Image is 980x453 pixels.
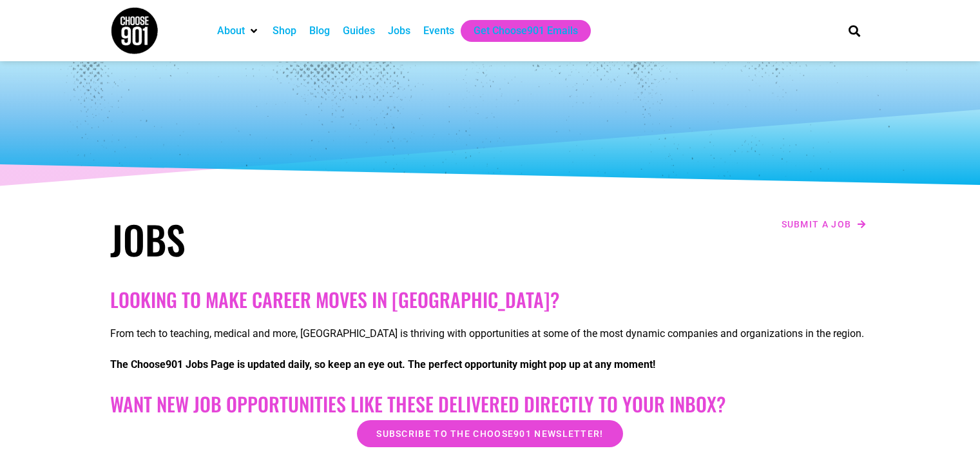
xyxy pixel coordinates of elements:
[376,429,603,438] span: Subscribe to the Choose901 newsletter!
[211,20,827,42] nav: Main nav
[273,23,296,39] a: Shop
[110,216,484,262] h1: Jobs
[217,23,245,39] a: About
[423,23,454,39] a: Events
[110,392,870,416] h2: Want New Job Opportunities like these Delivered Directly to your Inbox?
[388,23,410,39] a: Jobs
[357,420,622,447] a: Subscribe to the Choose901 newsletter!
[211,20,266,42] div: About
[843,20,865,41] div: Search
[474,23,578,39] a: Get Choose901 Emails
[110,288,870,311] h2: Looking to make career moves in [GEOGRAPHIC_DATA]?
[110,358,655,371] strong: The Choose901 Jobs Page is updated daily, so keep an eye out. The perfect opportunity might pop u...
[782,220,852,229] span: Submit a job
[778,216,870,233] a: Submit a job
[309,23,330,39] a: Blog
[343,23,375,39] a: Guides
[110,326,870,342] p: From tech to teaching, medical and more, [GEOGRAPHIC_DATA] is thriving with opportunities at some...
